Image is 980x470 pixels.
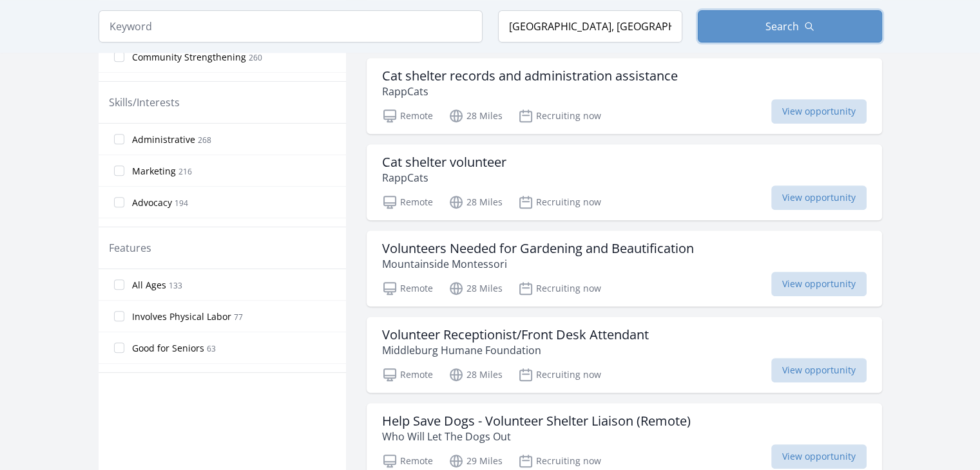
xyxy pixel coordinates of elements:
[382,281,433,296] p: Remote
[109,240,151,256] legend: Features
[448,281,503,296] p: 28 Miles
[207,343,216,354] span: 63
[198,135,211,146] span: 268
[448,194,503,210] p: 28 Miles
[109,95,180,110] legend: Skills/Interests
[382,241,694,256] h3: Volunteers Needed for Gardening and Beautification
[132,133,195,146] span: Administrative
[382,343,649,358] p: Middleburg Humane Foundation
[132,342,204,355] span: Good for Seniors
[382,429,691,444] p: Who Will Let The Dogs Out
[234,312,243,323] span: 77
[132,310,231,323] span: Involves Physical Labor
[382,108,433,124] p: Remote
[114,343,124,353] input: Good for Seniors 63
[382,327,649,343] h3: Volunteer Receptionist/Front Desk Attendant
[175,198,188,209] span: 194
[132,279,166,292] span: All Ages
[382,170,506,185] p: RappCats
[771,185,867,210] span: View opportunity
[114,197,124,207] input: Advocacy 194
[114,165,124,176] input: Marketing 216
[518,108,601,124] p: Recruiting now
[249,52,262,63] span: 260
[178,166,192,177] span: 216
[382,256,694,272] p: Mountainside Montessori
[518,367,601,382] p: Recruiting now
[771,358,867,382] span: View opportunity
[382,194,433,210] p: Remote
[771,272,867,296] span: View opportunity
[382,84,678,99] p: RappCats
[518,281,601,296] p: Recruiting now
[382,367,433,382] p: Remote
[132,165,176,178] span: Marketing
[518,453,601,469] p: Recruiting now
[765,19,799,34] span: Search
[169,280,182,291] span: 133
[771,99,867,124] span: View opportunity
[132,51,246,64] span: Community Strengthening
[367,230,882,306] a: Volunteers Needed for Gardening and Beautification Mountainside Montessori Remote 28 Miles Recrui...
[698,10,882,42] button: Search
[99,10,483,42] input: Keyword
[382,155,506,170] h3: Cat shelter volunteer
[498,10,682,42] input: Location
[114,311,124,321] input: Involves Physical Labor 77
[448,108,503,124] p: 28 Miles
[132,196,172,209] span: Advocacy
[382,413,691,429] h3: Help Save Dogs - Volunteer Shelter Liaison (Remote)
[114,279,124,290] input: All Ages 133
[114,134,124,144] input: Administrative 268
[114,52,124,62] input: Community Strengthening 260
[448,367,503,382] p: 28 Miles
[448,453,503,469] p: 29 Miles
[367,144,882,220] a: Cat shelter volunteer RappCats Remote 28 Miles Recruiting now View opportunity
[771,444,867,469] span: View opportunity
[367,317,882,393] a: Volunteer Receptionist/Front Desk Attendant Middleburg Humane Foundation Remote 28 Miles Recruiti...
[367,58,882,134] a: Cat shelter records and administration assistance RappCats Remote 28 Miles Recruiting now View op...
[382,453,433,469] p: Remote
[518,194,601,210] p: Recruiting now
[382,68,678,84] h3: Cat shelter records and administration assistance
